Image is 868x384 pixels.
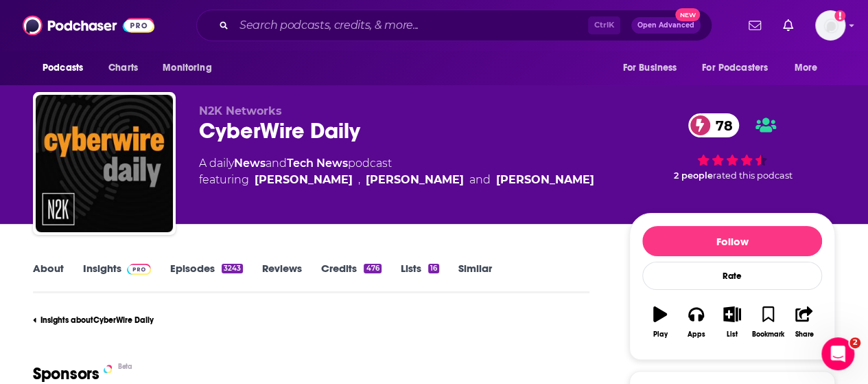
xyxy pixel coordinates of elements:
div: [PERSON_NAME] [496,172,594,188]
div: 476 [364,264,381,273]
span: 2 [849,337,860,348]
img: User Profile [815,10,845,41]
button: open menu [33,55,101,81]
span: More [795,58,818,78]
button: Show profile menu [815,10,845,41]
span: Monitoring [163,58,211,78]
a: Insights aboutCyberWire Daily [33,315,584,325]
span: For Podcasters [702,58,768,78]
div: 78 2 peoplerated this podcast [629,104,835,190]
button: Play [642,297,678,347]
a: Credits476 [321,262,381,293]
a: Show notifications dropdown [743,14,766,37]
a: Tech News [287,157,348,170]
span: Podcasts [43,58,83,78]
div: 3243 [222,264,243,273]
div: 16 [428,264,439,273]
div: [PERSON_NAME] [255,172,353,188]
span: rated this podcast [713,170,793,181]
button: Share [786,297,822,347]
button: open menu [785,55,835,81]
iframe: Intercom live chat [821,337,854,370]
div: Beta [118,362,132,371]
span: New [675,8,700,21]
span: featuring [199,172,594,188]
span: and [266,157,287,170]
img: Podchaser Pro [127,264,151,275]
span: Open Advanced [637,22,694,29]
a: 78 [688,113,740,137]
span: Logged in as mindyn [815,10,845,41]
a: Reviews [262,262,302,293]
div: List [727,330,738,339]
img: Podchaser - Follow, Share and Rate Podcasts [23,12,154,38]
img: CyberWire Daily [36,95,173,232]
a: Episodes3243 [170,262,243,293]
a: InsightsPodchaser Pro [83,262,151,293]
a: Charts [99,55,146,81]
div: [PERSON_NAME] [366,172,464,188]
div: A daily podcast [199,155,594,188]
a: News [234,157,266,170]
span: N2K Networks [199,104,282,117]
span: Ctrl K [588,16,620,34]
span: For Business [622,58,677,78]
button: Follow [642,226,822,256]
button: Apps [678,297,714,347]
a: Lists16 [401,262,439,293]
span: , [358,172,360,188]
span: 78 [702,113,740,137]
h1: Sponsors [33,363,99,384]
button: Open AdvancedNew [631,17,701,34]
span: and [469,172,491,188]
div: Search podcasts, credits, & more... [196,10,712,41]
button: Bookmark [750,297,786,347]
div: Bookmark [752,330,784,339]
a: Show notifications dropdown [777,14,799,37]
button: open menu [613,55,694,81]
div: Apps [688,330,705,339]
span: Charts [108,58,138,78]
span: 2 people [674,170,713,181]
div: Share [795,330,813,339]
button: open menu [153,55,229,81]
a: Similar [458,262,492,293]
svg: Add a profile image [834,10,845,21]
a: About [33,262,64,293]
input: Search podcasts, credits, & more... [234,14,588,36]
div: Rate [642,262,822,290]
div: Play [653,330,668,339]
button: open menu [693,55,788,81]
button: List [714,297,750,347]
